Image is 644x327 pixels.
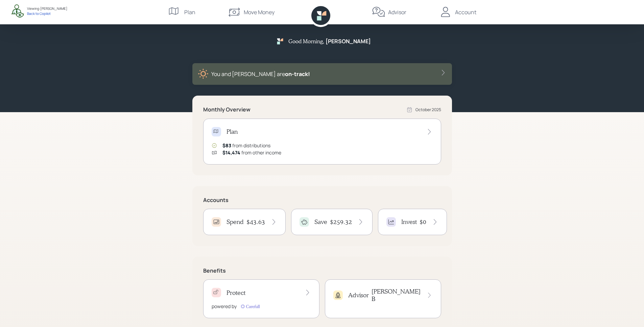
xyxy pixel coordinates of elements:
h4: Save [314,218,327,226]
h4: Invest [401,218,417,226]
h4: Advisor [348,292,369,299]
h4: Protect [226,289,245,297]
h4: Spend [226,218,244,226]
img: sunny-XHVQM73Q.digested.png [198,69,209,79]
h4: $0 [420,218,426,226]
div: Move Money [244,8,275,16]
div: October 2025 [415,107,441,113]
h4: [PERSON_NAME] B [372,288,421,302]
h4: $43.63 [246,218,265,226]
h4: $259.32 [330,218,352,226]
h5: Accounts [203,197,441,203]
div: Advisor [388,8,406,16]
h5: Benefits [203,268,441,274]
div: Viewing: [PERSON_NAME] [27,6,67,11]
h5: Good Morning , [288,38,324,44]
div: Plan [184,8,195,16]
div: from other income [222,149,281,156]
div: You and [PERSON_NAME] are [211,70,310,78]
h5: [PERSON_NAME] [326,38,371,45]
img: carefull-M2HCGCDH.digested.png [239,303,261,310]
span: $14,474 [222,149,240,156]
span: on‑track! [285,70,310,78]
div: Back to Copilot [27,11,67,16]
div: from distributions [222,142,270,149]
span: $83 [222,142,231,149]
div: Account [455,8,476,16]
h5: Monthly Overview [203,106,251,113]
div: powered by [212,303,237,310]
h4: Plan [226,128,238,135]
